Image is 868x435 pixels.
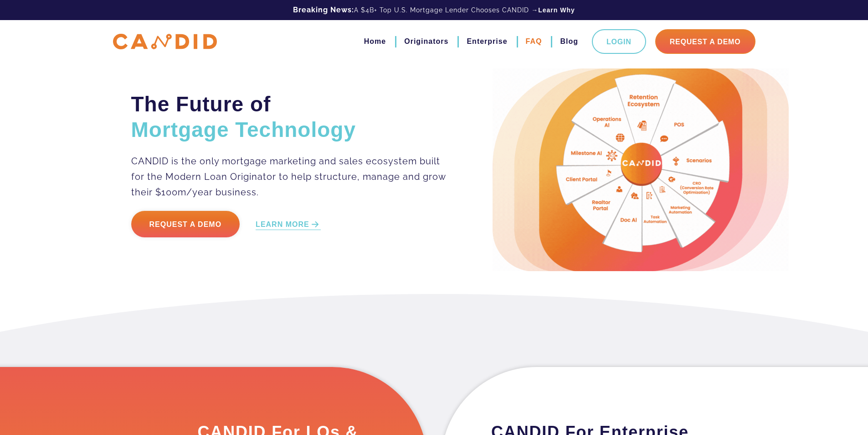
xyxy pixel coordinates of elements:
img: Candid Hero Image [493,68,789,271]
b: Breaking News: [293,5,354,14]
a: FAQ [526,34,542,49]
p: CANDID is the only mortgage marketing and sales ecosystem built for the Modern Loan Originator to... [131,153,447,200]
a: Blog [560,34,578,49]
a: Originators [404,34,448,49]
a: Enterprise [467,34,507,49]
span: Mortgage Technology [131,118,356,142]
a: Home [364,34,386,49]
a: Login [592,29,646,54]
a: Request A Demo [655,29,755,54]
a: LEARN MORE [256,220,321,230]
img: CANDID APP [113,34,217,50]
a: Request a Demo [131,211,240,237]
a: Learn Why [538,5,575,15]
h2: The Future of [131,91,447,142]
